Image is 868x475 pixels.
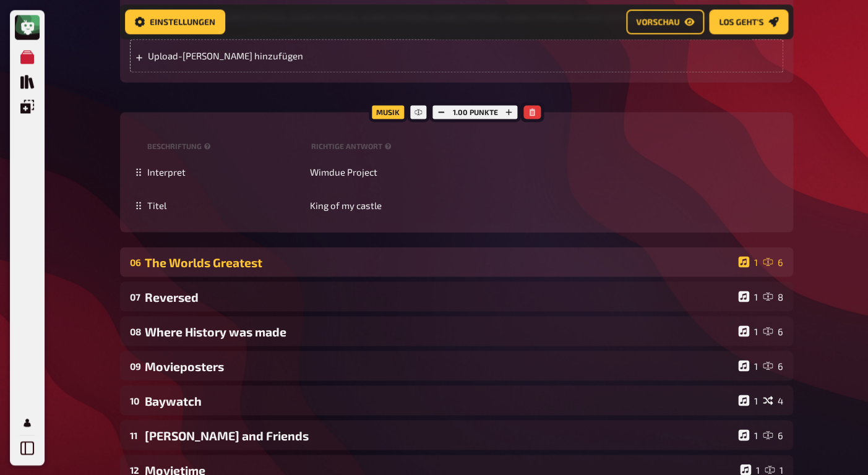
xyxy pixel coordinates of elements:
div: Baywatch [145,393,733,408]
small: Richtige Antwort [311,141,394,152]
div: 09 [130,360,140,371]
div: 1 [738,395,758,406]
a: Quiz Sammlung [15,69,40,94]
div: 6 [763,429,783,440]
span: Wimdue Project [310,166,377,178]
div: 8 [763,291,783,302]
div: 11 [130,429,140,440]
span: Interpret [147,166,186,178]
div: 07 [130,291,140,302]
div: 1 [738,325,758,336]
span: Einstellungen [150,18,215,27]
small: Beschriftung [147,141,306,152]
div: Where History was made [145,324,733,338]
span: Los geht's [719,18,763,27]
div: 1 [765,464,783,475]
div: 10 [130,395,140,406]
a: Einblendungen [15,94,40,119]
div: 1 [738,429,758,440]
div: 4 [763,395,783,406]
span: Vorschau [636,18,679,27]
span: King of my castle [310,200,382,211]
div: Reversed [145,289,733,304]
div: [PERSON_NAME] and Friends [145,428,733,442]
button: Einstellungen [125,10,225,35]
button: Los geht's [709,10,788,35]
div: 08 [130,325,140,336]
div: 1 [738,360,758,371]
span: Upload-[PERSON_NAME] hinzufügen [148,50,340,61]
div: 6 [763,256,783,267]
div: 6 [763,325,783,336]
div: The Worlds Greatest [145,255,733,269]
div: 6 [763,360,783,371]
a: Meine Quizze [15,45,40,69]
a: Profil [15,410,40,435]
button: Vorschau [626,10,704,35]
div: 1 [738,256,758,267]
div: Musik [369,102,407,122]
div: Movieposters [145,359,733,373]
div: 1.00 Punkte [429,102,520,122]
span: Titel [147,200,166,211]
div: 1 [738,291,758,302]
div: 12 [130,464,140,475]
div: 1 [740,464,760,475]
div: 06 [130,256,140,267]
